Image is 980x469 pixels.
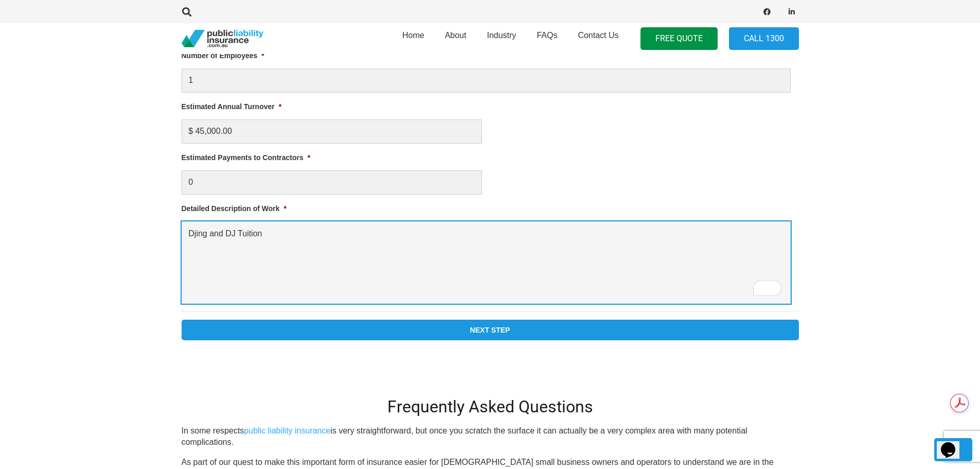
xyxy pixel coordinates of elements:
[182,102,282,111] label: Estimated Annual Turnover
[182,170,482,195] input: $
[182,204,287,213] label: Detailed Description of Work
[182,119,482,144] input: Numbers only
[785,5,799,19] a: LinkedIn
[392,20,435,57] a: Home
[487,31,516,40] span: Industry
[526,20,567,57] a: FAQs
[567,20,629,57] a: Contact Us
[182,153,311,162] label: Estimated Payments to Contractors
[760,5,774,19] a: Facebook
[182,397,799,416] h2: Frequently Asked Questions
[402,31,424,40] span: Home
[640,27,718,50] a: FREE QUOTE
[578,31,618,40] span: Contact Us
[182,51,264,60] label: Number of Employees
[182,425,799,448] p: In some respects is very straightforward, but once you scratch the surface it can actually be a v...
[244,426,330,435] a: public liability insurance
[177,7,198,16] a: Search
[182,320,799,340] input: Next Step
[729,27,799,50] a: Call 1300
[182,30,263,48] a: pli_logotransparent
[435,20,477,57] a: About
[934,438,972,461] a: Back to top
[937,428,970,459] iframe: chat widget
[537,31,557,40] span: FAQs
[445,31,467,40] span: About
[182,221,791,304] textarea: To enrich screen reader interactions, please activate Accessibility in Grammarly extension settings
[476,20,526,57] a: Industry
